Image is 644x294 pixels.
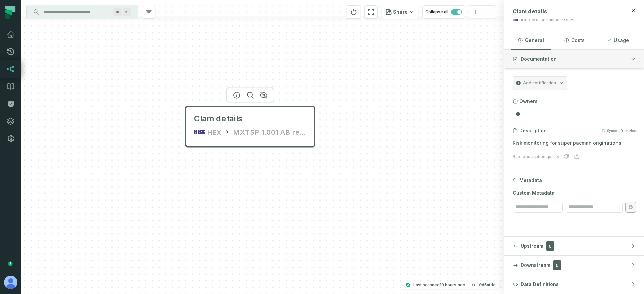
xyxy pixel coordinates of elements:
[504,50,644,68] button: Documentation
[233,127,307,137] div: MXTSP 1.001 AB results
[504,237,644,255] button: Upstream0
[519,127,547,134] h3: Description
[513,190,636,196] span: Custom Metadata
[4,276,17,289] img: avatar of Aviel Bar-Yossef
[513,76,567,90] button: Add certification
[519,177,542,184] span: Metadata
[553,260,561,270] span: 0
[422,5,465,19] button: Collapse all
[194,113,243,124] span: Clam details
[532,18,574,23] div: MXTSP 1.001 AB results
[513,8,547,15] span: Clam details
[504,256,644,275] button: Downstream0
[440,282,465,287] relative-time: Sep 29, 2025, 6:15 AM GMT+3
[521,56,557,62] span: Documentation
[554,31,594,49] button: Costs
[413,282,465,288] p: Last scanned
[113,8,122,16] span: Press ⌘ + K to focus the search bar
[519,18,526,23] div: HEX
[523,80,556,86] span: Add certification
[513,139,636,147] p: Risk monitoring for super pacman originations
[513,154,559,159] div: Rate description quality
[479,283,495,287] h4: 9d5afdc
[207,127,221,137] div: HEX
[597,31,638,49] button: Usage
[521,281,559,288] span: Data Definitions
[511,31,551,49] button: General
[521,243,543,249] span: Upstream
[7,261,13,267] div: Tooltip anchor
[401,281,499,289] button: Last scanned[DATE] 6:15:10 AM9d5afdc
[602,129,636,133] button: Synced from Hex
[519,98,538,105] h3: Owners
[521,262,550,269] span: Downstream
[504,275,644,294] button: Data Definitions
[546,241,554,251] span: 0
[482,6,496,19] button: zoom out
[382,5,418,19] button: Share
[123,8,131,16] span: Press ⌘ + K to focus the search bar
